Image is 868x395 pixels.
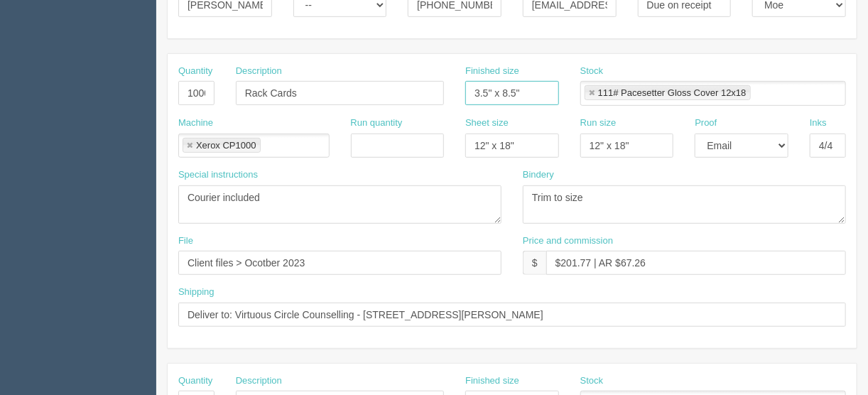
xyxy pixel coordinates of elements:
[580,374,604,388] label: Stock
[178,65,212,78] label: Quantity
[523,185,846,224] textarea: Trim to size
[465,117,509,130] label: Sheet size
[178,185,501,224] textarea: Courier included $50.00
[523,168,554,182] label: Bindery
[178,286,215,299] label: Shipping
[523,251,546,275] div: $
[598,88,747,97] div: 111# Pacesetter Gloss Cover 12x18
[580,117,617,130] label: Run size
[351,117,403,130] label: Run quantity
[236,65,282,78] label: Description
[236,374,282,388] label: Description
[580,65,604,78] label: Stock
[465,65,519,78] label: Finished size
[178,374,212,388] label: Quantity
[695,117,717,130] label: Proof
[810,117,827,130] label: Inks
[178,168,258,182] label: Special instructions
[465,374,519,388] label: Finished size
[523,234,613,248] label: Price and commission
[178,117,213,130] label: Machine
[196,141,256,150] div: Xerox CP1000
[178,234,193,248] label: File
